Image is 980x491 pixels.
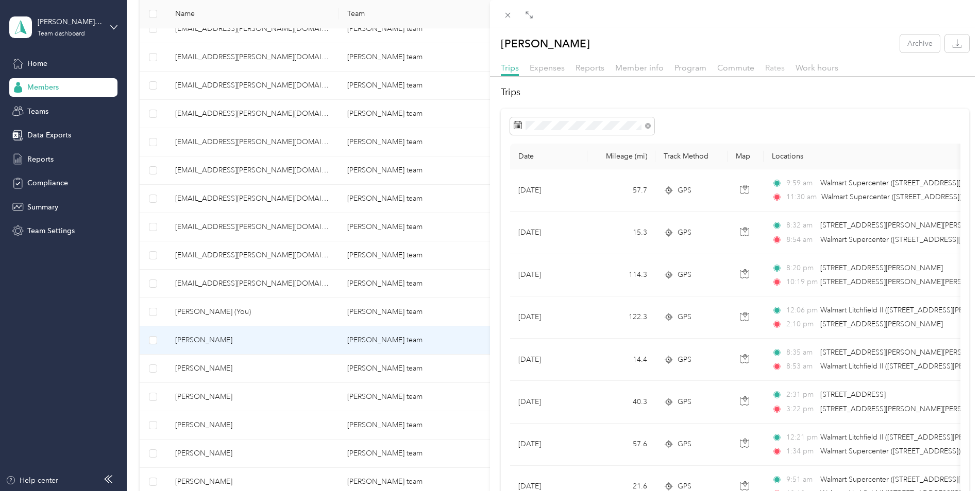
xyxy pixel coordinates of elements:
button: Archive [900,34,940,52]
td: 57.7 [587,169,655,212]
span: Walmart Supercenter ([STREET_ADDRESS]) [821,192,961,201]
span: Reports [576,63,604,73]
span: GPS [678,439,691,450]
span: Work hours [796,63,838,73]
span: 3:22 pm [786,404,816,415]
th: Map [728,144,764,169]
p: [PERSON_NAME] [501,34,590,52]
span: 9:51 am [786,474,816,485]
span: 11:30 am [786,191,817,203]
span: GPS [678,354,691,365]
span: Program [674,63,706,73]
span: GPS [678,311,691,323]
span: 2:31 pm [786,389,816,400]
h2: Trips [501,85,969,99]
span: GPS [678,185,691,196]
td: [DATE] [510,424,587,466]
td: [DATE] [510,381,587,423]
td: 14.4 [587,339,655,381]
th: Mileage (mi) [587,144,655,169]
span: Rates [765,63,785,73]
span: 12:21 pm [786,432,816,443]
span: Trips [501,63,519,73]
span: [STREET_ADDRESS][PERSON_NAME] [820,264,943,272]
span: GPS [678,396,691,408]
span: Member info [615,63,664,73]
iframe: Everlance-gr Chat Button Frame [922,433,980,491]
td: 57.6 [587,424,655,466]
td: [DATE] [510,254,587,296]
span: 8:53 am [786,361,816,372]
span: 10:19 pm [786,276,816,288]
span: [STREET_ADDRESS] [820,390,886,399]
span: 9:59 am [786,178,816,189]
span: Commute [717,63,754,73]
span: 2:10 pm [786,319,816,330]
span: Expenses [530,63,565,73]
span: 8:54 am [786,234,816,246]
td: 114.3 [587,254,655,296]
td: [DATE] [510,169,587,212]
td: [DATE] [510,212,587,254]
span: Walmart Supercenter ([STREET_ADDRESS]) [820,447,960,455]
td: [DATE] [510,339,587,381]
span: 1:34 pm [786,446,816,457]
td: 40.3 [587,381,655,423]
span: GPS [678,227,691,238]
td: [DATE] [510,296,587,339]
span: 8:20 pm [786,262,816,274]
td: 122.3 [587,296,655,339]
th: Date [510,144,587,169]
td: 15.3 [587,212,655,254]
span: 12:06 pm [786,305,816,316]
span: [STREET_ADDRESS][PERSON_NAME] [820,320,943,328]
span: 8:32 am [786,220,816,231]
span: GPS [678,269,691,280]
th: Track Method [655,144,728,169]
span: 8:35 am [786,347,816,358]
